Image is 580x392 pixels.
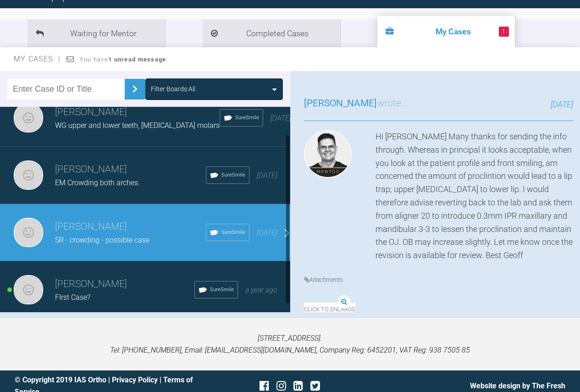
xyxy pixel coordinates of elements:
[257,228,277,237] span: [DATE]
[376,130,574,262] div: Hi [PERSON_NAME] Many thanks for sending the info through. Whereas in principal it looks acceptab...
[304,98,377,109] span: [PERSON_NAME]
[551,99,573,109] span: [DATE]
[15,332,565,356] p: [STREET_ADDRESS]. Tel: [PHONE_NUMBER], Email: [EMAIL_ADDRESS][DOMAIN_NAME], Company Reg: 6452201,...
[55,105,220,120] h3: [PERSON_NAME]
[304,96,408,111] h3: wrote...
[80,56,166,63] span: You have
[235,114,259,122] span: SureSmile
[14,160,43,190] img: John Paul Flanigan
[210,286,234,294] span: SureSmile
[55,162,206,177] h3: [PERSON_NAME]
[499,27,509,37] span: 1
[55,219,206,235] h3: [PERSON_NAME]
[127,82,142,96] img: chevronRight.28bd32b0.svg
[7,79,125,99] input: Enter Case ID or Title
[55,178,140,187] span: EM Crowding both arches.
[55,276,194,292] h3: [PERSON_NAME]
[257,171,277,180] span: [DATE]
[151,84,195,94] div: Filter Boards: All
[55,293,90,302] span: FIrst Case?
[203,19,340,47] li: Completed Cases
[55,121,220,130] span: WG upper and lower teeth, [MEDICAL_DATA] molars
[14,55,61,63] span: My Cases
[245,286,277,294] span: a year ago
[55,236,149,244] span: SR - crowding - possible case
[14,218,43,247] img: John Paul Flanigan
[377,16,515,47] li: My Cases
[221,171,245,179] span: SureSmile
[108,56,166,63] strong: 1 unread message
[112,375,158,384] a: Privacy Policy
[271,114,291,122] span: [DATE]
[304,130,352,178] img: Geoff Stone
[28,19,165,47] li: Waiting for Mentor
[470,381,565,390] a: Website design by The Fresh
[14,275,43,304] img: John Paul Flanigan
[14,103,43,133] img: John Paul Flanigan
[221,228,245,237] span: SureSmile
[304,303,355,317] span: Click to enlarge
[304,275,574,285] h4: Attachments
